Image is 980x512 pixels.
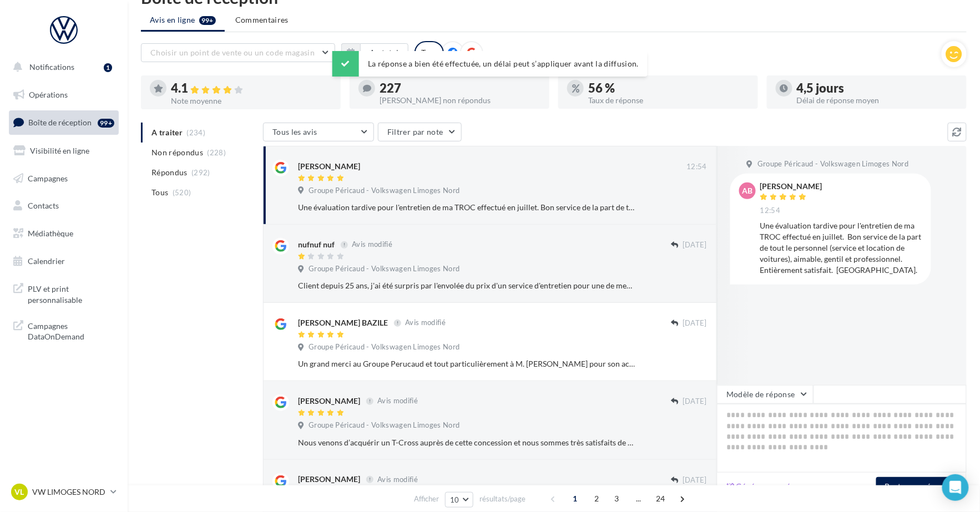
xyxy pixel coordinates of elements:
[28,173,68,183] span: Campagnes
[7,277,121,310] a: PLV et print personnalisable
[28,118,92,127] span: Boîte de réception
[28,281,114,305] span: PLV et print personnalisable
[341,43,408,62] button: Au total
[29,62,74,72] span: Notifications
[415,41,444,64] div: Tous
[7,55,117,79] button: Notifications 1
[150,48,315,57] span: Choisir un point de vente ou un code magasin
[450,495,459,504] span: 10
[757,159,908,169] span: Groupe Péricaud - Volkswagen Limoges Nord
[309,420,459,430] span: Groupe Péricaud - Volkswagen Limoges Nord
[380,97,540,104] div: [PERSON_NAME] non répondus
[28,229,73,238] span: Médiathèque
[7,194,121,217] a: Contacts
[797,97,958,104] div: Délai de réponse moyen
[683,240,707,250] span: [DATE]
[298,437,635,448] div: Nous venons d’acquérir un T-Cross auprès de cette concession et nous sommes très satisfaits de no...
[28,201,59,210] span: Contacts
[360,43,408,62] button: Au total
[588,97,749,104] div: Taux de réponse
[298,317,388,328] div: [PERSON_NAME] BAZILE
[309,264,459,274] span: Groupe Péricaud - Volkswagen Limoges Nord
[7,110,121,134] a: Boîte de réception99+
[263,123,374,141] button: Tous les avis
[405,318,446,327] span: Avis modifié
[298,474,360,485] div: [PERSON_NAME]
[722,480,817,493] button: Générer une réponse
[30,146,89,155] span: Visibilité en ligne
[171,82,332,95] div: 4.1
[683,475,707,485] span: [DATE]
[298,239,335,250] div: nufnuf nuf
[479,494,526,504] span: résultats/page
[298,396,360,407] div: [PERSON_NAME]
[7,167,121,190] a: Campagnes
[151,187,168,198] span: Tous
[191,168,210,177] span: (292)
[876,477,962,496] button: Poster ma réponse
[9,481,119,503] a: VL VW LIMOGES NORD
[29,90,68,99] span: Opérations
[352,240,392,249] span: Avis modifié
[942,474,969,501] div: Open Intercom Messenger
[7,83,121,107] a: Opérations
[141,43,335,62] button: Choisir un point de vente ou un code magasin
[28,256,65,266] span: Calendrier
[298,358,635,369] div: Un grand merci au Groupe Perucaud et tout particulièrement à M. [PERSON_NAME] pour son accueil, s...
[298,280,635,291] div: Client depuis 25 ans, j'ai été surpris par l'envolée du prix d'un service d'entretien pour une de...
[208,148,226,157] span: (228)
[651,490,670,508] span: 24
[797,82,958,94] div: 4,5 jours
[683,397,707,407] span: [DATE]
[630,490,648,508] span: ...
[377,475,418,484] span: Avis modifié
[760,220,922,276] div: Une évaluation tardive pour l'entretien de ma TROC effectué en juillet. Bon service de la part de...
[445,492,473,508] button: 10
[7,314,121,347] a: Campagnes DataOnDemand
[760,206,781,216] span: 12:54
[588,82,749,94] div: 56 %
[298,202,635,213] div: Une évaluation tardive pour l'entretien de ma TROC effectué en juillet. Bon service de la part de...
[15,486,24,498] span: VL
[380,82,540,94] div: 227
[298,161,360,172] div: [PERSON_NAME]
[173,188,191,197] span: (520)
[104,63,112,72] div: 1
[7,222,121,245] a: Médiathèque
[414,494,439,504] span: Afficher
[7,250,121,273] a: Calendrier
[171,97,332,105] div: Note moyenne
[378,123,462,141] button: Filtrer par note
[742,185,753,196] span: AB
[332,51,648,77] div: La réponse a bien été effectuée, un délai peut s’appliquer avant la diffusion.
[235,14,289,26] span: Commentaires
[683,318,707,328] span: [DATE]
[686,162,707,172] span: 12:54
[377,397,418,405] span: Avis modifié
[151,147,203,158] span: Non répondus
[98,119,114,128] div: 99+
[309,186,459,196] span: Groupe Péricaud - Volkswagen Limoges Nord
[608,490,626,508] span: 3
[272,127,317,136] span: Tous les avis
[588,490,606,508] span: 2
[717,385,814,404] button: Modèle de réponse
[32,486,106,498] p: VW LIMOGES NORD
[567,490,584,508] span: 1
[28,318,114,342] span: Campagnes DataOnDemand
[309,342,459,352] span: Groupe Péricaud - Volkswagen Limoges Nord
[7,139,121,163] a: Visibilité en ligne
[151,167,188,178] span: Répondus
[760,183,822,190] div: [PERSON_NAME]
